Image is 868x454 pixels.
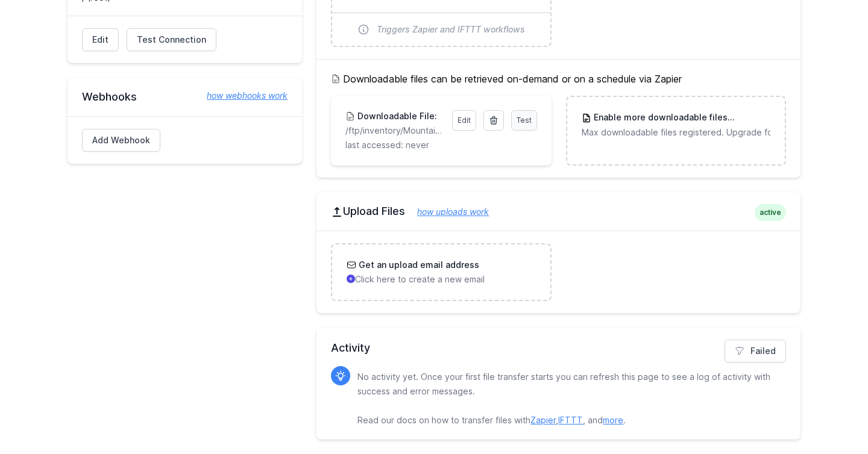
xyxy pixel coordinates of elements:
h3: Enable more downloadable files [591,111,770,124]
a: Enable more downloadable filesUpgrade Max downloadable files registered. Upgrade for more. [567,97,785,153]
span: Upgrade [728,112,771,124]
a: Add Webhook [82,129,160,152]
span: active [755,204,786,221]
h2: Activity [331,340,786,356]
a: how uploads work [405,207,489,217]
a: Test Connection [127,28,216,51]
h5: Downloadable files can be retrieved on-demand or on a schedule via Zapier [331,72,786,86]
iframe: Drift Widget Chat Controller [808,394,854,440]
p: No activity yet. Once your first file transfer starts you can refresh this page to see a log of a... [357,370,776,428]
a: Zapier [530,415,556,425]
a: Failed [725,340,786,362]
p: Max downloadable files registered. Upgrade for more. [582,126,770,138]
span: Test Connection [137,34,206,46]
h2: Upload Files [331,204,786,219]
a: Edit [452,110,476,131]
h2: Webhooks [82,90,288,104]
p: Click here to create a new email [347,273,535,285]
a: Edit [82,28,119,51]
a: more [603,415,623,425]
span: Test [517,116,532,125]
a: IFTTT [558,415,583,425]
p: last accessed: never [345,139,536,151]
span: Triggers Zapier and IFTTT workflows [377,23,525,36]
h3: Get an upload email address [356,259,479,271]
p: /ftp/inventory/MountainViewCombined.csv [345,125,444,137]
a: Test [511,110,537,131]
a: Get an upload email address Click here to create a new email [332,244,550,300]
a: how webhooks work [195,90,288,102]
h3: Downloadable File: [355,110,437,122]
